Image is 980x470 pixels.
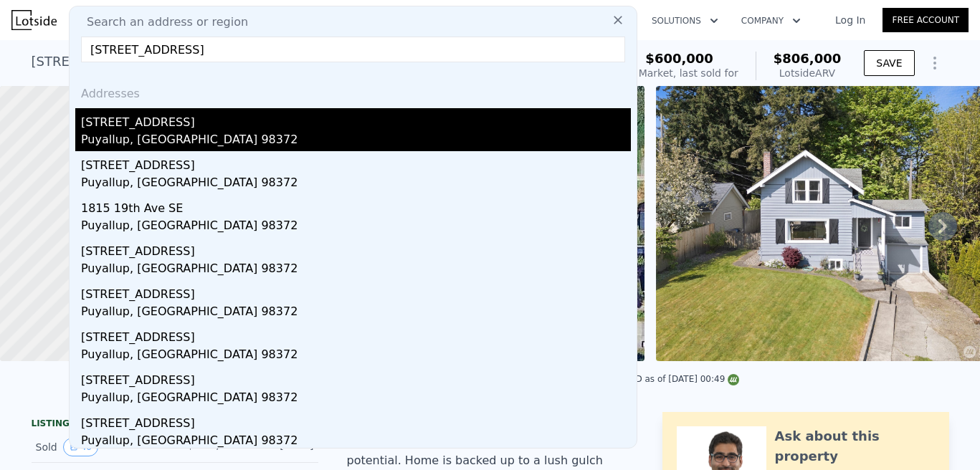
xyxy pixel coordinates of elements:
div: Lotside ARV [774,66,842,80]
div: Sold [36,438,163,456]
button: Company [730,8,812,34]
div: Puyallup, [GEOGRAPHIC_DATA] 98372 [81,389,631,409]
div: Puyallup, [GEOGRAPHIC_DATA] 98372 [81,346,631,366]
button: Solutions [640,8,730,34]
img: NWMLS Logo [728,374,739,385]
div: Ask about this property [775,426,935,466]
span: Search an address or region [75,14,248,31]
div: Puyallup, [GEOGRAPHIC_DATA] 98372 [81,217,631,237]
div: [STREET_ADDRESS] [81,151,631,174]
div: [STREET_ADDRESS][PERSON_NAME] , Tacoma , WA 98406 [32,52,399,72]
div: LISTING & SALE HISTORY [32,418,318,432]
button: View historical data [63,438,98,456]
div: Puyallup, [GEOGRAPHIC_DATA] 98372 [81,131,631,151]
div: Off Market, last sold for [621,66,738,80]
span: $600,000 [645,51,713,66]
div: Addresses [75,74,631,108]
div: [STREET_ADDRESS] [81,323,631,346]
img: Lotside [11,10,57,30]
input: Enter an address, city, region, neighborhood or zip code [81,37,625,62]
div: Puyallup, [GEOGRAPHIC_DATA] 98372 [81,260,631,280]
div: Puyallup, [GEOGRAPHIC_DATA] 98372 [81,432,631,452]
a: Free Account [883,8,969,32]
div: [STREET_ADDRESS] [81,280,631,303]
div: [STREET_ADDRESS] [81,237,631,260]
div: [STREET_ADDRESS] [81,409,631,432]
div: Puyallup, [GEOGRAPHIC_DATA] 98372 [81,174,631,194]
button: Show Options [920,49,949,77]
div: [STREET_ADDRESS] [81,108,631,131]
a: Log In [818,13,883,27]
div: Puyallup, [GEOGRAPHIC_DATA] 98372 [81,303,631,323]
button: SAVE [864,50,914,76]
div: [STREET_ADDRESS] [81,366,631,389]
span: $806,000 [774,51,842,66]
div: 1815 19th Ave SE [81,194,631,217]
